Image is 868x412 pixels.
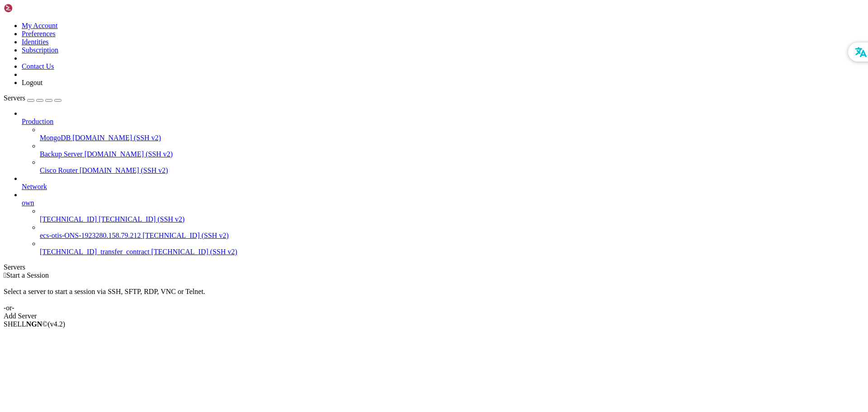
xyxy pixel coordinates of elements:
[143,232,229,239] span: [TECHNICAL_ID] (SSH v2)
[40,240,864,256] li: [TECHNICAL_ID]_transfer_contract [TECHNICAL_ID] (SSH v2)
[40,150,83,158] span: Backup Server
[22,22,58,29] a: My Account
[80,166,168,174] span: [DOMAIN_NAME] (SSH v2)
[4,320,65,328] span: SHELL ©
[22,199,864,207] a: own
[26,320,42,328] b: NGN
[40,150,864,158] a: Backup Server [DOMAIN_NAME] (SSH v2)
[22,118,864,126] a: Production
[22,62,54,70] a: Contact Us
[40,134,864,142] a: MongoDB [DOMAIN_NAME] (SSH v2)
[40,207,864,223] li: [TECHNICAL_ID] [TECHNICAL_ID] (SSH v2)
[22,199,34,207] span: own
[40,142,864,158] li: Backup Server [DOMAIN_NAME] (SSH v2)
[151,248,237,256] span: [TECHNICAL_ID] (SSH v2)
[22,79,42,86] a: Logout
[4,4,56,13] img: Shellngn
[99,215,184,223] span: [TECHNICAL_ID] (SSH v2)
[22,38,49,46] a: Identities
[22,183,47,190] span: Network
[22,109,864,175] li: Production
[22,118,53,125] span: Production
[40,248,864,256] a: [TECHNICAL_ID]_transfer_contract [TECHNICAL_ID] (SSH v2)
[22,191,864,256] li: own
[22,175,864,191] li: Network
[22,183,864,191] a: Network
[40,223,864,240] li: ecs-otis-ONS-1923280.158.79.212 [TECHNICAL_ID] (SSH v2)
[4,279,864,312] div: Select a server to start a session via SSH, SFTP, RDP, VNC or Telnet. -or-
[4,312,864,320] div: Add Server
[72,134,161,142] span: [DOMAIN_NAME] (SSH v2)
[40,232,141,239] span: ecs-otis-ONS-1923280.158.79.212
[6,271,49,279] span: Start a Session
[40,134,71,142] span: MongoDB
[40,215,97,223] span: [TECHNICAL_ID]
[40,126,864,142] li: MongoDB [DOMAIN_NAME] (SSH v2)
[40,232,864,240] a: ecs-otis-ONS-1923280.158.79.212 [TECHNICAL_ID] (SSH v2)
[4,271,6,279] span: 
[22,46,58,54] a: Subscription
[40,215,864,223] a: [TECHNICAL_ID] [TECHNICAL_ID] (SSH v2)
[40,166,864,175] a: Cisco Router [DOMAIN_NAME] (SSH v2)
[85,150,173,158] span: [DOMAIN_NAME] (SSH v2)
[40,248,150,256] span: [TECHNICAL_ID]_transfer_contract
[40,166,78,174] span: Cisco Router
[40,158,864,175] li: Cisco Router [DOMAIN_NAME] (SSH v2)
[4,94,61,102] a: Servers
[22,30,56,38] a: Preferences
[4,94,25,102] span: Servers
[48,320,66,328] span: 4.2.0
[4,263,864,271] div: Servers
